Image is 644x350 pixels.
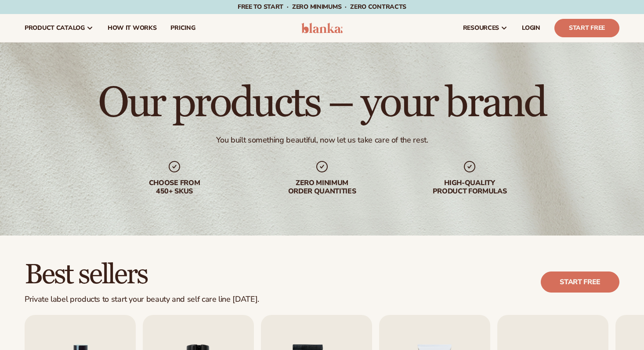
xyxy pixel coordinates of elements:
[216,135,428,145] div: You built something beautiful, now let us take care of the rest.
[25,295,259,304] div: Private label products to start your beauty and self care line [DATE].
[108,25,157,32] span: How It Works
[266,179,378,196] div: Zero minimum order quantities
[301,23,343,33] img: logo
[238,3,406,11] span: Free to start · ZERO minimums · ZERO contracts
[18,14,101,42] a: product catalog
[98,82,546,125] h1: Our products – your brand
[413,179,526,196] div: High-quality product formulas
[456,14,515,42] a: resources
[118,179,231,196] div: Choose from 450+ Skus
[163,14,202,42] a: pricing
[515,14,547,42] a: LOGIN
[554,19,619,37] a: Start Free
[170,25,195,32] span: pricing
[541,271,619,293] a: Start free
[463,25,499,32] span: resources
[25,25,85,32] span: product catalog
[101,14,164,42] a: How It Works
[522,25,540,32] span: LOGIN
[25,260,259,289] h2: Best sellers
